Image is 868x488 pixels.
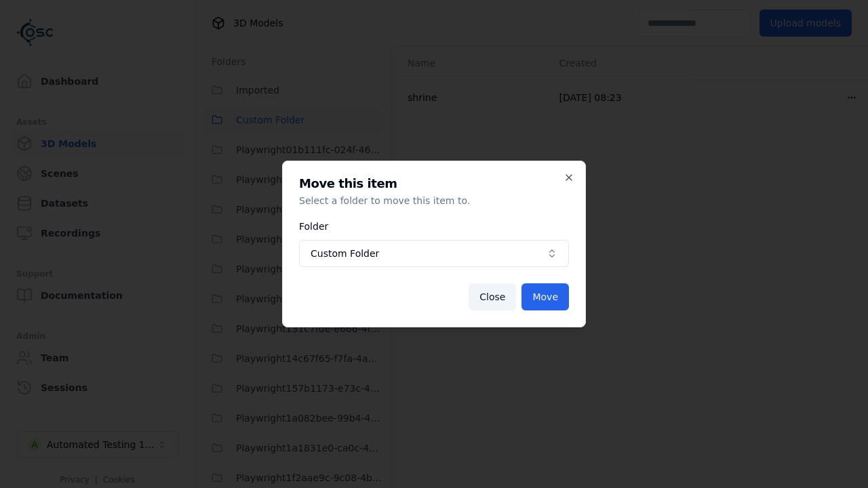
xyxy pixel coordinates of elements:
p: Select a folder to move this item to. [299,194,569,207]
span: Custom Folder [311,247,541,260]
h2: Move this item [299,178,569,190]
button: Move [521,283,569,310]
button: Close [469,283,516,310]
label: Folder [299,221,328,232]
